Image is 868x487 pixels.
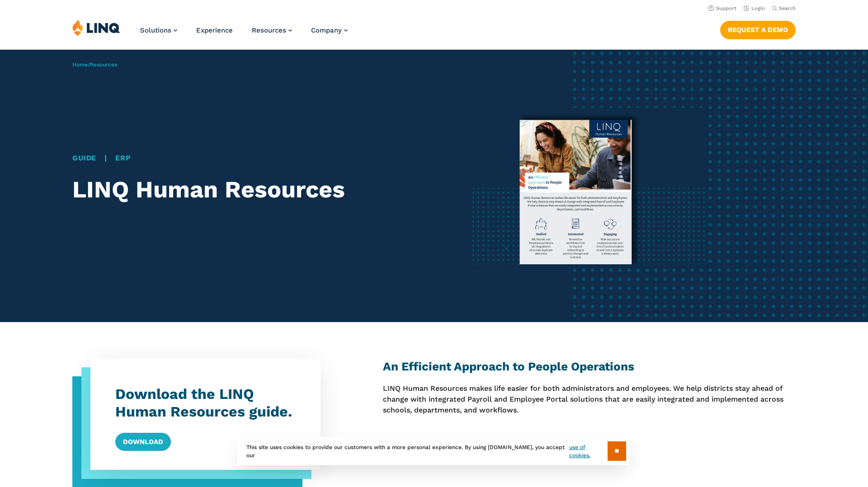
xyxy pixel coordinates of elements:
img: LINQ | K‑12 Software [72,19,120,36]
button: Open Search Bar [772,5,796,12]
div: | [72,153,423,164]
span: / [72,61,117,68]
a: Support [708,5,736,11]
h3: Download the LINQ Human Resources guide. [115,385,296,420]
a: Company [311,26,348,34]
span: Solutions [140,26,171,34]
div: This site uses cookies to provide our customers with a more personal experience. By using [DOMAIN... [237,437,631,465]
a: Resources [252,26,292,34]
h1: LINQ Human Resources [72,176,423,203]
p: LINQ Human Resources makes life easier for both administrators and employees. We help districts s... [383,383,796,416]
span: Search [779,5,796,11]
span: Resources [252,26,286,34]
nav: Primary Navigation [140,19,348,49]
nav: Button Navigation [720,19,796,39]
a: Download [115,433,171,451]
a: Experience [196,26,233,34]
a: Request a Demo [720,21,796,39]
a: Guide [72,154,96,162]
span: Company [311,26,342,34]
a: ERP [115,154,131,162]
h2: An Efficient Approach to People Operations [383,358,796,375]
a: Resources [90,61,117,68]
img: HR Thumbnail [445,108,708,264]
a: Home [72,61,88,68]
a: Solutions [140,26,177,34]
a: use of cookies. [569,443,608,459]
a: Login [744,5,765,11]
